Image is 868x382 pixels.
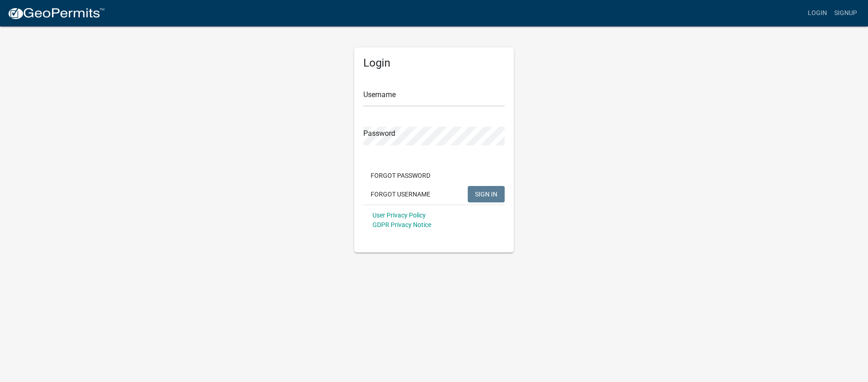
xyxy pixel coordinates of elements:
[363,57,505,70] h5: Login
[363,167,438,184] button: Forgot Password
[831,5,861,22] a: Signup
[363,186,438,202] button: Forgot Username
[475,190,497,197] span: SIGN IN
[372,212,426,219] a: User Privacy Policy
[804,5,831,22] a: Login
[468,186,505,202] button: SIGN IN
[372,221,431,228] a: GDPR Privacy Notice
